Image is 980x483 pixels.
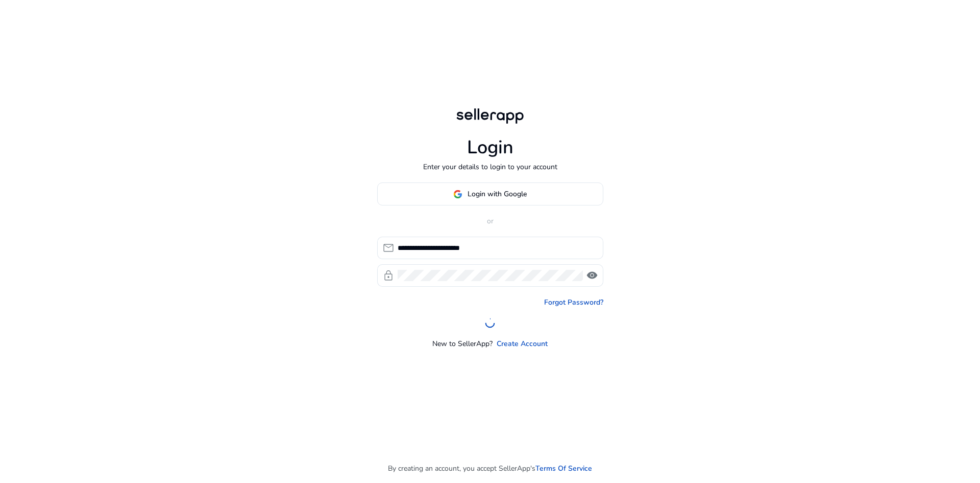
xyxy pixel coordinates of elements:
span: lock [382,269,395,282]
button: Login with Google [377,182,603,205]
span: Login with Google [468,189,527,199]
span: mail [382,242,395,254]
img: google-logo.svg [453,190,462,199]
p: Enter your details to login to your account [423,162,557,172]
a: Terms Of Service [535,463,592,474]
p: New to SellerApp? [432,338,493,349]
p: or [377,216,603,226]
h1: Login [467,136,513,158]
a: Create Account [497,338,548,349]
span: visibility [586,269,598,282]
a: Forgot Password? [544,297,603,308]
